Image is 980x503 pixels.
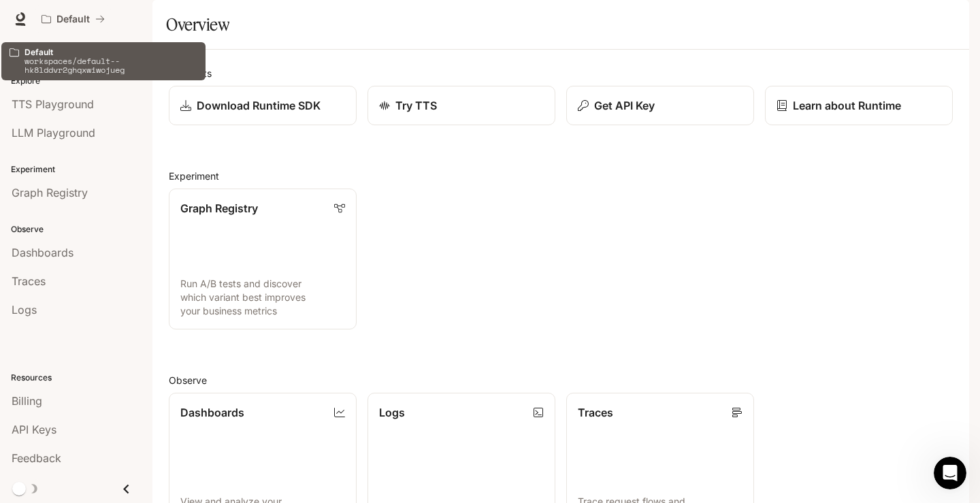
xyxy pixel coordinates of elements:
[197,97,321,114] p: Download Runtime SDK
[35,5,111,33] button: All workspaces
[169,169,953,183] h2: Experiment
[169,66,953,80] h2: Shortcuts
[24,48,197,56] p: Default
[934,457,966,489] iframe: Intercom live chat
[180,404,244,421] p: Dashboards
[594,97,655,114] p: Get API Key
[180,277,345,318] p: Run A/B tests and discover which variant best improves your business metrics
[793,97,901,114] p: Learn about Runtime
[367,86,555,125] a: Try TTS
[765,86,953,125] a: Learn about Runtime
[169,189,357,329] a: Graph RegistryRun A/B tests and discover which variant best improves your business metrics
[166,11,229,38] h1: Overview
[169,373,953,387] h2: Observe
[379,404,405,421] p: Logs
[395,97,437,114] p: Try TTS
[24,56,197,74] p: workspaces/default--hk8lddvr2ghqxwiwojueg
[56,14,90,25] p: Default
[566,86,754,125] button: Get API Key
[578,404,613,421] p: Traces
[180,200,258,216] p: Graph Registry
[169,86,357,125] a: Download Runtime SDK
